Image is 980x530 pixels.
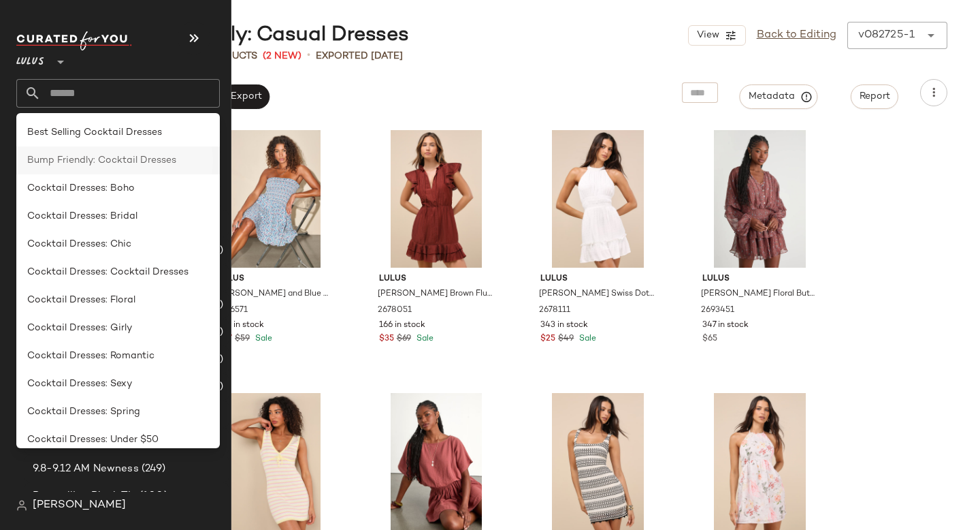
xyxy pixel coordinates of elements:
[16,500,27,511] img: svg%3e
[44,134,97,150] span: Dashboard
[193,352,223,368] span: (100)
[757,27,836,44] a: Back to Editing
[539,288,654,300] span: [PERSON_NAME] Swiss Dot Ruffled Halter Mini Dress
[191,270,213,286] span: (25)
[379,273,494,285] span: Lulus
[46,189,135,204] span: Global Clipboards
[16,46,44,71] span: Lulus
[33,352,193,368] span: 8.25-8.31 Homecoming Best-Sellers
[379,333,394,345] span: $35
[229,91,261,102] span: Export
[316,49,403,63] p: Exported [DATE]
[397,333,411,345] span: $69
[252,334,272,343] span: Sale
[702,273,817,285] span: Lulus
[135,189,158,204] span: (38)
[137,488,167,504] span: (100)
[221,84,269,109] button: Export
[193,243,223,259] span: (100)
[540,273,655,285] span: Lulus
[33,298,193,313] span: 8.15 Top 100 Homecoming Dresses
[379,319,425,332] span: 166 in stock
[133,434,161,450] span: (337)
[702,319,749,332] span: 347 in stock
[33,434,133,450] span: 9.2-9.5 AM Newness
[691,130,828,268] img: 2693451_01_hero_2025-08-01.jpg
[87,22,409,49] div: Bump Friendly: Casual Dresses
[851,84,898,109] button: Report
[540,319,588,332] span: 343 in stock
[216,288,331,300] span: [PERSON_NAME] and Blue Geometric Print Smocked Mini Dress
[529,130,666,268] img: 2678111_02_front.jpg
[540,333,555,345] span: $25
[33,216,95,232] span: 1 ARIN TEST
[748,91,810,103] span: Metadata
[368,130,505,268] img: 2678051_02_front.jpg
[576,334,596,343] span: Sale
[33,461,139,477] span: 9.8-9.12 AM Newness
[22,135,35,149] img: svg%3e
[95,216,116,232] span: (24)
[740,84,818,109] button: Metadata
[696,30,719,41] span: View
[193,325,223,341] span: (100)
[217,273,332,285] span: Lulus
[539,305,570,317] span: 2678111
[702,333,717,345] span: $65
[139,461,166,477] span: (249)
[217,319,264,332] span: 352 in stock
[33,379,201,395] span: 9.1-9.7 Top 100 Homecoming Dresses
[558,333,574,345] span: $49
[859,91,890,102] span: Report
[33,325,193,341] span: 8.18-8.24 Top 100 Homecoming Dresses
[155,407,186,422] span: (400)
[378,305,412,317] span: 2678051
[33,497,126,514] span: [PERSON_NAME]
[201,379,223,395] span: (99)
[701,288,816,300] span: [PERSON_NAME] Floral Button-Front Long Sleeve Mini Dress
[33,407,155,422] span: 9.1-9.7 Top 400 Products
[216,305,248,317] span: 2696571
[263,49,301,63] span: (2 New)
[16,31,132,50] img: cfy_white_logo.C9jOOHJF.svg
[33,270,191,286] span: 8.12 Top 25 Homecoming Styles
[235,333,250,345] span: $59
[307,48,310,64] span: •
[701,305,734,317] span: 2693451
[858,27,915,44] div: v082725-1
[33,488,137,504] span: Bestselling Black Tie
[688,25,745,46] button: View
[193,298,223,313] span: (100)
[378,288,493,300] span: [PERSON_NAME] Brown Flutter Sleeve Tiered Mini Dress
[46,161,107,177] span: All Products
[414,334,434,343] span: Sale
[33,243,193,259] span: 8.11-8.17 Top Homecoming Product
